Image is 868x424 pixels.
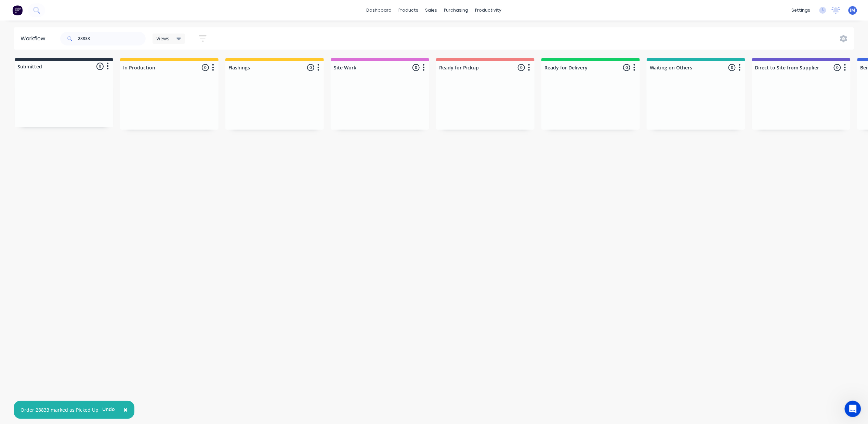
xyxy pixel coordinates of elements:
[472,5,505,15] div: productivity
[850,7,855,13] span: JM
[117,402,134,418] button: Close
[845,401,861,417] iframe: Intercom live chat
[441,5,472,15] div: purchasing
[395,5,422,15] div: products
[363,5,395,15] a: dashboard
[788,5,814,15] div: settings
[21,35,49,43] div: Workflow
[12,5,23,15] img: Factory
[422,5,441,15] div: sales
[98,404,119,414] button: Undo
[78,32,146,45] input: Search for orders...
[123,405,128,414] span: ×
[157,35,170,42] span: Views
[21,406,98,413] div: Order 28833 marked as Picked Up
